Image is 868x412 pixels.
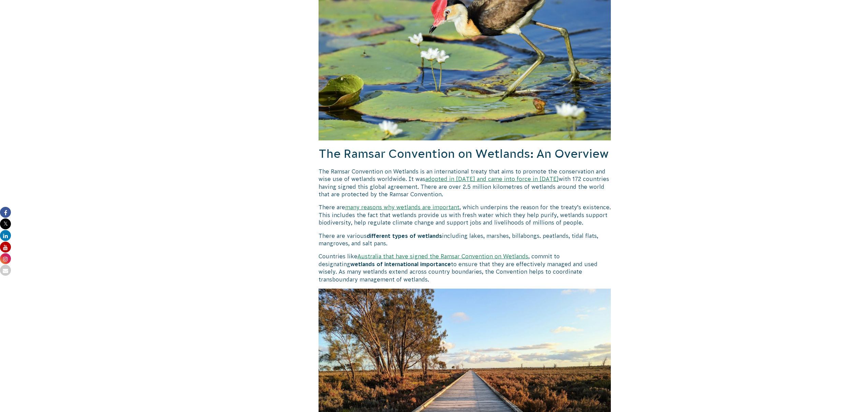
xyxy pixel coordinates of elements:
b: different types of wetlands [367,233,442,239]
p: There are , which underpins the reason for the treaty’s existence. This includes the fact that we... [319,203,611,226]
a: Australia that have signed the Ramsar Convention on Wetlands [357,253,528,259]
p: There are various including lakes, marshes, billabongs. peatlands, tidal flats, mangroves, and sa... [319,232,611,247]
p: The Ramsar Convention on Wetlands is an international treaty that aims to promote the conservatio... [319,168,611,198]
b: wetlands of international importance [350,261,451,267]
a: adopted in [DATE] and came into force in [DATE] [425,176,559,182]
h2: The Ramsar Convention on Wetlands: An Overview [319,146,611,162]
p: Countries like , commit to designating to ensure that they are effectively managed and used wisel... [319,253,611,283]
a: many reasons why wetlands are important [345,204,459,210]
